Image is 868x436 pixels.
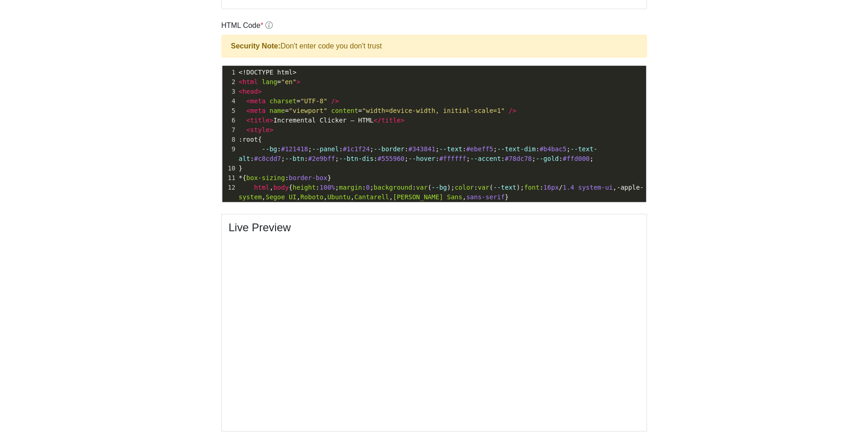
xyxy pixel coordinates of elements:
span: , { : ; : ; : ( ); : ( ); : / , , , , , , , } [239,184,644,201]
div: Don't enter code you don't trust [221,35,647,58]
span: < [246,117,250,124]
span: *{ : } [239,174,331,181]
strong: Security Note: [231,42,280,50]
span: lang [262,78,277,85]
span: /> [331,97,339,105]
span: #ffd000 [563,155,590,162]
div: 1 [222,68,237,77]
span: Cantarell [354,193,389,201]
span: Ubuntu [327,193,350,201]
span: var [478,184,489,191]
span: < [239,88,243,95]
span: color [455,184,474,191]
span: Incremental Clicker — HTML [239,117,405,124]
span: meta [250,107,266,114]
span: "en" [281,78,297,85]
span: #b4bac5 [539,145,566,153]
span: --text [493,184,517,191]
h4: Live Preview [229,221,640,234]
span: </ [374,117,382,124]
span: Roboto [300,193,323,201]
div: 6 [222,116,237,125]
span: > [297,78,300,85]
span: content [331,107,358,114]
span: --btn [285,155,304,162]
span: --panel [312,145,339,153]
div: 2 [222,77,237,87]
span: = [239,78,301,85]
span: charset [270,97,297,105]
span: < [246,126,250,133]
span: > [270,117,273,124]
span: #78dc78 [505,155,532,162]
span: : { [239,136,262,143]
span: > [270,126,273,133]
div: 4 [222,96,237,106]
span: < [239,78,243,85]
span: --hover [408,155,435,162]
span: background [374,184,412,191]
span: title [381,117,400,124]
span: meta [250,97,266,105]
span: --text-dim [497,145,535,153]
span: 16px [544,184,559,191]
div: 3 [222,87,237,96]
span: UI [289,193,297,201]
span: /> [509,107,517,114]
span: #ffffff [439,155,466,162]
span: < [246,97,250,105]
span: html [254,184,270,191]
span: #121418 [281,145,308,153]
span: html [243,78,258,85]
span: "UTF-8" [300,97,327,105]
span: #c8cdd7 [254,155,281,162]
span: sans-serif [466,193,505,201]
span: box-sizing [246,174,285,181]
span: body [273,184,289,191]
div: 10 [222,164,237,173]
span: "viewport" [289,107,327,114]
div: 7 [222,125,237,135]
div: 9 [222,144,237,154]
span: > [401,117,404,124]
span: > [258,88,262,95]
span: 1.4 [563,184,574,191]
span: : ; : ; : ; : ; : ; : ; : ; : ; : ; : ; : ; [239,145,598,162]
span: --bg [431,184,447,191]
span: 0 [366,184,370,191]
span: root [243,136,258,143]
span: = [239,97,339,105]
span: Segoe [266,193,285,201]
span: 100% [320,184,335,191]
span: <!DOCTYPE html> [239,69,297,76]
span: height [293,184,316,191]
span: name [270,107,285,114]
span: --border [374,145,404,153]
label: HTML Code [221,20,273,31]
span: #2e9bff [308,155,335,162]
span: #ebeff5 [466,145,493,153]
span: Sans [447,193,463,201]
span: var [416,184,427,191]
span: #555960 [377,155,404,162]
div: 5 [222,106,237,116]
span: --text [439,145,463,153]
span: border-box [289,174,327,181]
span: [PERSON_NAME] [393,193,443,201]
span: head [243,88,258,95]
span: font [524,184,539,191]
span: style [250,126,270,133]
span: "width=device-width, initial-scale=1" [362,107,505,114]
span: --accent [470,155,501,162]
span: #1c1f24 [343,145,370,153]
span: = = [239,107,517,114]
span: --bg [262,145,277,153]
span: margin [339,184,362,191]
div: 12 [222,183,237,192]
span: -apple- [617,184,644,191]
div: 8 [222,135,237,144]
span: system [239,193,262,201]
span: title [250,117,270,124]
span: system-ui [578,184,613,191]
span: #343841 [408,145,435,153]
